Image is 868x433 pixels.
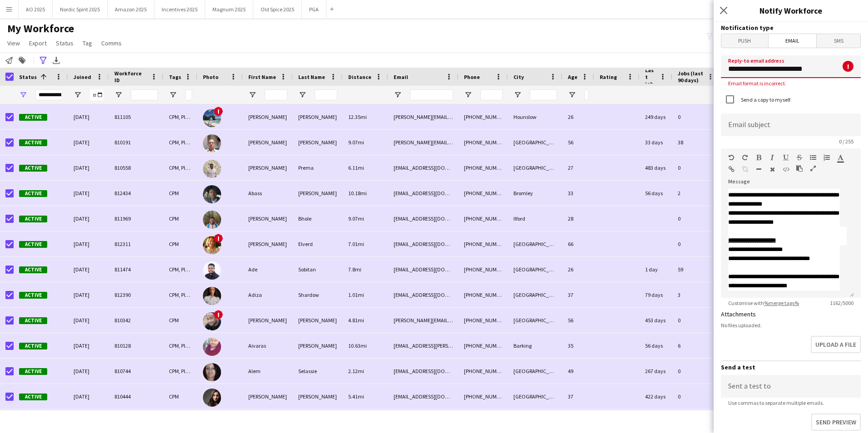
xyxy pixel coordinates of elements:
[755,154,762,161] button: Bold
[203,109,221,127] img: Aakash Panuganti
[163,104,197,129] div: CPM, Ploom
[19,317,47,324] span: Active
[109,282,163,307] div: 812390
[508,257,562,282] div: [GEOGRAPHIC_DATA]
[672,206,720,231] div: 0
[568,74,577,80] span: Age
[68,206,109,231] div: [DATE]
[293,359,343,384] div: Selassie
[769,166,775,173] button: Clear Formatting
[562,130,594,155] div: 56
[459,333,508,358] div: [PHONE_NUMBER]
[388,282,459,307] div: [EMAIL_ADDRESS][DOMAIN_NAME]
[114,91,123,99] button: Open Filter Menu
[769,34,817,48] span: Email
[348,342,367,349] span: 10.63mi
[214,310,223,319] span: !
[508,308,562,333] div: [GEOGRAPHIC_DATA]
[293,231,343,256] div: Elverd
[562,155,594,180] div: 27
[243,104,293,129] div: [PERSON_NAME]
[163,231,197,256] div: CPM
[728,154,735,161] button: Undo
[38,55,49,66] app-action-btn: Advanced filters
[672,104,720,129] div: 0
[721,34,768,48] span: Push
[672,308,720,333] div: 0
[293,384,343,409] div: [PERSON_NAME]
[265,89,287,100] input: First Name Filter Input
[810,154,816,161] button: Unordered List
[388,181,459,206] div: [EMAIL_ADDRESS][DOMAIN_NAME]
[721,24,861,32] h3: Notification type
[203,338,221,356] img: Aivaras Sestokas
[19,343,47,349] span: Active
[19,190,47,197] span: Active
[672,333,720,358] div: 6
[348,241,364,247] span: 7.01mi
[163,181,197,206] div: CPM
[640,282,672,307] div: 79 days
[672,282,720,307] div: 3
[459,206,508,231] div: [PHONE_NUMBER]
[243,181,293,206] div: Abass
[68,231,109,256] div: [DATE]
[243,130,293,155] div: [PERSON_NAME]
[56,39,74,47] span: Status
[508,282,562,307] div: [GEOGRAPHIC_DATA]
[672,384,720,409] div: 0
[163,206,197,231] div: CPM
[19,368,47,375] span: Active
[293,155,343,180] div: Prema
[109,155,163,180] div: 810558
[205,0,253,18] button: Magnum 2025
[464,91,472,99] button: Open Filter Menu
[508,130,562,155] div: [GEOGRAPHIC_DATA]
[640,257,672,282] div: 1 day
[796,165,803,172] button: Paste as plain text
[293,130,343,155] div: [PERSON_NAME]
[459,257,508,282] div: [PHONE_NUMBER]
[348,139,364,146] span: 9.07mi
[68,384,109,409] div: [DATE]
[52,37,77,49] a: Status
[348,266,361,273] span: 7.8mi
[19,216,47,222] span: Active
[68,155,109,180] div: [DATE]
[824,154,830,161] button: Ordered List
[68,181,109,206] div: [DATE]
[19,114,47,121] span: Active
[163,282,197,307] div: CPM, Ploom
[315,89,337,100] input: Last Name Filter Input
[755,166,762,173] button: Horizontal Line
[253,0,302,18] button: Old Spice 2025
[562,359,594,384] div: 49
[68,333,109,358] div: [DATE]
[203,74,218,80] span: Photo
[783,154,789,161] button: Underline
[348,190,367,197] span: 10.18mi
[83,39,92,47] span: Tag
[68,308,109,333] div: [DATE]
[640,359,672,384] div: 267 days
[513,91,522,99] button: Open Filter Menu
[163,257,197,282] div: CPM, Ploom
[562,308,594,333] div: 56
[348,291,364,298] span: 1.01mi
[508,231,562,256] div: [GEOGRAPHIC_DATA]
[388,155,459,180] div: [EMAIL_ADDRESS][DOMAIN_NAME]
[293,104,343,129] div: [PERSON_NAME]
[640,130,672,155] div: 33 days
[101,39,122,47] span: Comms
[29,39,47,47] span: Export
[817,34,860,48] span: SMS
[388,384,459,409] div: [EMAIL_ADDRESS][DOMAIN_NAME]
[243,206,293,231] div: [PERSON_NAME]
[459,359,508,384] div: [PHONE_NUMBER]
[293,181,343,206] div: [PERSON_NAME]
[410,89,453,100] input: Email Filter Input
[293,257,343,282] div: Sobitan
[480,89,503,100] input: Phone Filter Input
[293,308,343,333] div: [PERSON_NAME]
[721,322,861,329] div: No files uploaded.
